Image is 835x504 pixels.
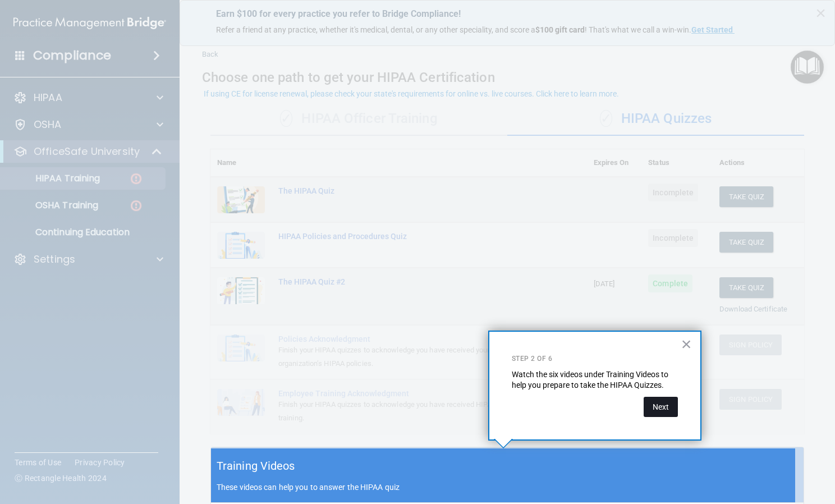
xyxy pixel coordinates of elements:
[512,369,678,391] p: Watch the six videos under Training Videos to help you prepare to take the HIPAA Quizzes.
[681,335,692,353] button: Close
[217,483,798,492] p: These videos can help you to answer the HIPAA quiz
[512,354,678,364] p: Step 2 of 6
[217,456,295,476] h5: Training Videos
[644,397,678,417] button: Next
